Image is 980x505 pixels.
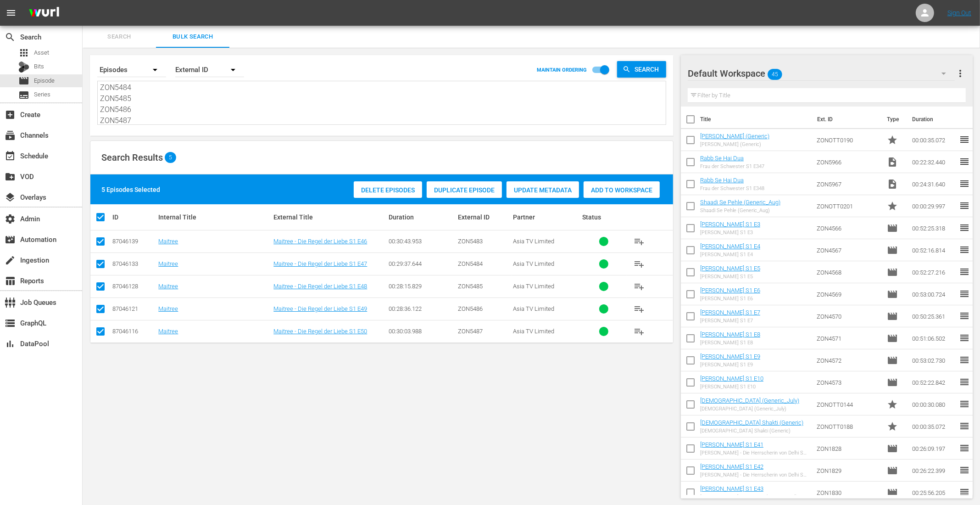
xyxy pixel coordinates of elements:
[34,90,50,99] span: Series
[700,155,744,162] a: Rabb Se Hai Dua
[628,298,650,320] button: playlist_add
[887,421,898,432] span: Promo
[813,460,883,482] td: ZON1829
[458,305,483,312] span: ZON5486
[700,265,760,272] a: [PERSON_NAME] S1 E5
[887,333,898,344] span: Episode
[273,213,386,221] div: External Title
[887,377,898,388] span: Episode
[947,9,971,17] a: Sign Out
[634,236,645,247] span: playlist_add
[628,320,650,342] button: playlist_add
[158,328,178,335] a: Maitree
[700,406,799,412] div: [DEMOGRAPHIC_DATA] (Generic_July)
[908,349,959,371] td: 00:53:02.730
[700,296,760,302] div: [PERSON_NAME] S1 E6
[700,340,760,346] div: [PERSON_NAME] S1 E8
[458,213,510,221] div: External ID
[700,384,763,390] div: [PERSON_NAME] S1 E10
[458,283,483,290] span: ZON5485
[908,305,959,327] td: 00:50:25.361
[955,68,966,79] span: more_vert
[165,154,176,161] span: 5
[907,107,962,132] th: Duration
[634,258,645,269] span: playlist_add
[959,200,970,211] span: reorder
[700,428,803,434] div: [DEMOGRAPHIC_DATA] Shakti (Generic)
[6,7,17,18] span: menu
[887,443,898,454] span: Episode
[700,450,809,456] div: [PERSON_NAME] - Die Herrscherin von Delhi S1 E41
[887,201,898,212] span: Promo
[5,255,16,266] span: Ingestion
[959,288,970,299] span: reorder
[427,186,502,194] span: Duplicate Episode
[389,213,455,221] div: Duration
[813,415,883,438] td: ZONOTT0188
[18,62,29,73] div: Bits
[959,443,970,454] span: reorder
[688,61,955,86] div: Default Workspace
[908,239,959,261] td: 00:52:16.814
[908,482,959,504] td: 00:25:56.205
[507,181,579,198] button: Update Metadata
[700,208,780,213] div: Shaadi Se Pehle (Generic_Aug)
[908,371,959,393] td: 00:52:22.842
[887,399,898,410] span: Promo
[101,185,160,194] div: 5 Episodes Selected
[700,221,760,228] a: [PERSON_NAME] S1 E3
[513,213,579,221] div: Partner
[812,107,881,132] th: Ext. ID
[22,2,66,24] img: ans4CAIJ8jUAAAAAAAAAAAAAAAAAAAAAAAAgQb4GAAAAAAAAAAAAAAAAAAAAAAAAJMjXAAAAAAAAAAAAAAAAAAAAAAAAgAT5G...
[887,311,898,322] span: Episode
[5,338,16,349] span: DataPool
[887,157,898,168] span: Video
[389,260,455,267] div: 00:29:37.644
[887,245,898,256] span: Episode
[513,260,554,267] span: Asia TV Limited
[631,61,666,78] span: Search
[700,331,760,338] a: [PERSON_NAME] S1 E8
[5,109,16,120] span: Create
[908,173,959,195] td: 00:24:31.640
[389,305,455,312] div: 00:28:36.122
[959,376,970,387] span: reorder
[34,76,55,85] span: Episode
[513,305,554,312] span: Asia TV Limited
[34,48,49,57] span: Asset
[700,199,780,206] a: Shaadi Se Pehle (Generic_Aug)
[908,393,959,415] td: 00:00:30.080
[158,213,271,221] div: Internal Title
[700,107,812,132] th: Title
[700,353,760,360] a: [PERSON_NAME] S1 E9
[700,309,760,316] a: [PERSON_NAME] S1 E7
[959,421,970,432] span: reorder
[458,238,483,245] span: ZON5483
[959,310,970,321] span: reorder
[908,195,959,217] td: 00:00:29.997
[768,65,782,84] span: 45
[959,134,970,145] span: reorder
[389,238,455,245] div: 00:30:43.953
[273,238,367,245] a: Maitree - Die Regel der Liebe S1 E46
[887,355,898,366] span: Episode
[700,252,760,258] div: [PERSON_NAME] S1 E4
[5,32,16,43] span: Search
[813,129,883,151] td: ZONOTT0190
[628,230,650,252] button: playlist_add
[959,178,970,189] span: reorder
[887,487,898,498] span: Episode
[881,107,907,132] th: Type
[112,213,156,221] div: ID
[458,260,483,267] span: ZON5484
[959,156,970,167] span: reorder
[5,275,16,286] span: Reports
[813,239,883,261] td: ZON4567
[634,326,645,337] span: playlist_add
[959,332,970,343] span: reorder
[34,62,44,71] span: Bits
[908,283,959,305] td: 00:53:00.724
[959,266,970,277] span: reorder
[628,275,650,297] button: playlist_add
[5,192,16,203] span: Overlays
